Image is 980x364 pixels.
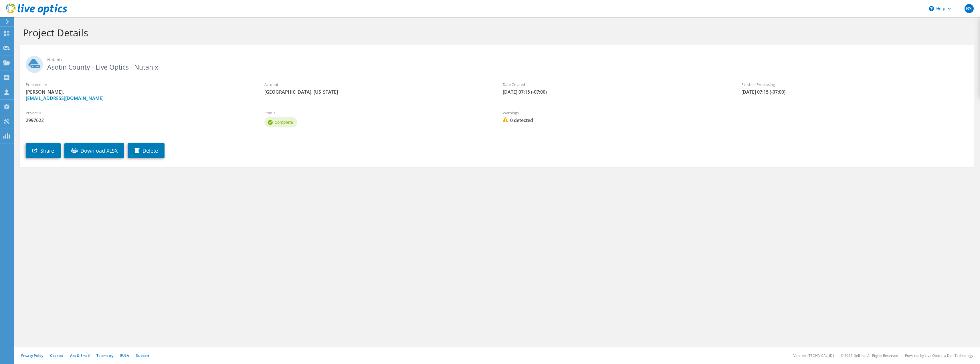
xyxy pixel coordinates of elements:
[905,353,973,358] li: Powered by Live Optics, a Dell Technology
[50,353,63,358] a: Cookies
[23,27,969,39] h1: Project Details
[136,353,149,358] a: Support
[26,82,253,87] label: Prepared for
[503,110,730,116] label: Warnings
[26,95,104,101] a: [EMAIL_ADDRESS][DOMAIN_NAME]
[929,6,934,11] svg: \n
[26,117,253,123] span: 2997622
[21,353,43,358] a: Privacy Policy
[70,353,90,358] a: Ads & Email
[128,143,165,158] a: Delete
[965,4,974,13] span: BS
[120,353,129,358] a: EULA
[741,82,969,87] label: Finished Processing
[64,143,124,158] a: Download XLSX
[793,353,834,358] li: Version: [TECHNICAL_ID]
[26,143,61,158] a: Share
[841,353,898,358] li: © 2025 Dell Inc. All Rights Reserved
[503,82,730,87] label: Date Created
[26,89,253,101] span: [PERSON_NAME],
[275,119,293,125] span: Complete
[503,89,730,95] span: [DATE] 07:15 (-07:00)
[26,56,969,70] h2: Asotin County - Live Optics - Nutanix
[264,110,492,116] label: Status
[503,117,730,123] span: 0 detected
[47,57,969,63] span: Nutanix
[96,353,113,358] a: Telemetry
[26,110,253,116] label: Project ID
[264,82,492,87] label: Account
[264,89,492,95] span: [GEOGRAPHIC_DATA], [US_STATE]
[741,89,969,95] span: [DATE] 07:15 (-07:00)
